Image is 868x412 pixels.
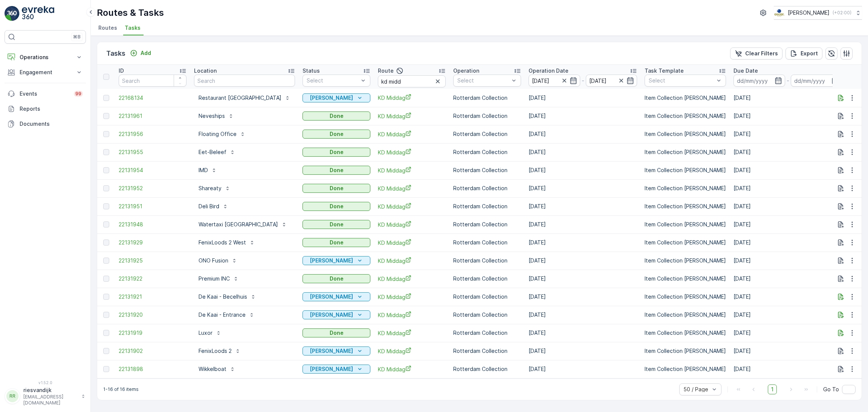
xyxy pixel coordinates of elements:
[378,130,446,138] a: KD Middag
[730,125,846,143] td: [DATE]
[20,90,69,98] p: Events
[310,257,353,264] p: [PERSON_NAME]
[303,274,370,283] button: Done
[20,120,83,128] p: Documents
[453,94,521,102] p: Rotterdam Collection
[453,185,521,192] p: Rotterdam Collection
[453,112,521,120] p: Rotterdam Collection
[453,329,521,337] p: Rotterdam Collection
[378,203,446,211] span: KD Middag
[378,112,446,120] a: KD Middag
[730,47,782,60] button: Clear Filters
[730,143,846,161] td: [DATE]
[330,166,344,174] p: Done
[330,203,344,210] p: Done
[310,293,353,301] p: [PERSON_NAME]
[103,330,109,336] div: Toggle Row Selected
[330,112,344,120] p: Done
[645,257,726,264] p: Item Collection [PERSON_NAME]
[73,34,81,40] p: ⌘B
[199,257,228,264] p: ONO Fusion
[378,311,446,319] span: KD Middag
[199,94,281,102] p: Restaurant [GEOGRAPHIC_DATA]
[103,294,109,300] div: Toggle Row Selected
[199,311,246,319] p: De Kaai - Entrance
[453,347,521,355] p: Rotterdam Collection
[730,324,846,342] td: [DATE]
[194,291,261,303] button: De Kaai - Becelhuis
[119,257,186,264] a: 22131925
[199,112,225,120] p: Neveships
[525,306,641,324] td: [DATE]
[194,128,250,140] button: Floating Office
[119,112,186,120] a: 22131961
[303,365,370,374] button: Geen Afval
[785,47,822,60] button: Export
[303,346,370,356] button: Geen Afval
[20,69,71,76] p: Engagement
[791,75,842,87] input: dd/mm/yyyy
[194,363,240,375] button: Wikkelboat
[20,105,83,113] p: Reports
[745,50,778,57] p: Clear Filters
[582,76,584,85] p: -
[525,288,641,306] td: [DATE]
[730,342,846,360] td: [DATE]
[103,312,109,318] div: Toggle Row Selected
[378,94,446,102] a: KD Middag
[453,311,521,319] p: Rotterdam Collection
[645,275,726,282] p: Item Collection [PERSON_NAME]
[378,166,446,174] a: KD Middag
[119,293,186,301] span: 22131921
[103,221,109,227] div: Toggle Row Selected
[199,148,226,156] p: Eet-Beleef
[119,311,186,319] span: 22131920
[788,9,830,17] p: [PERSON_NAME]
[645,130,726,138] p: Item Collection [PERSON_NAME]
[525,143,641,161] td: [DATE]
[378,365,446,373] a: KD Middag
[119,67,124,75] p: ID
[119,239,186,246] a: 22131929
[303,328,370,337] button: Done
[194,327,226,339] button: Luxor
[730,215,846,233] td: [DATE]
[310,347,353,355] p: [PERSON_NAME]
[103,386,139,392] p: 1-16 of 16 items
[119,75,186,87] input: Search
[194,110,238,122] button: Neveships
[525,252,641,270] td: [DATE]
[199,166,208,174] p: IMD
[457,77,509,84] p: Select
[525,161,641,179] td: [DATE]
[378,185,446,192] a: KD Middag
[378,329,446,337] span: KD Middag
[330,221,344,228] p: Done
[194,309,259,321] button: De Kaai - Entrance
[194,345,245,357] button: FenixLoods 2
[103,203,109,209] div: Toggle Row Selected
[378,221,446,229] a: KD Middag
[23,394,78,406] p: [EMAIL_ADDRESS][DOMAIN_NAME]
[119,347,186,355] span: 22131902
[194,146,240,158] button: Eet-Beleef
[194,237,260,249] button: FenixLoods 2 West
[199,239,246,246] p: FenixLoods 2 West
[103,95,109,101] div: Toggle Row Selected
[378,293,446,301] span: KD Middag
[194,255,242,267] button: ONO Fusion
[586,75,637,87] input: dd/mm/yyyy
[127,49,154,58] button: Add
[119,221,186,228] a: 22131948
[5,86,86,101] a: Events99
[199,347,232,355] p: FenixLoods 2
[730,270,846,288] td: [DATE]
